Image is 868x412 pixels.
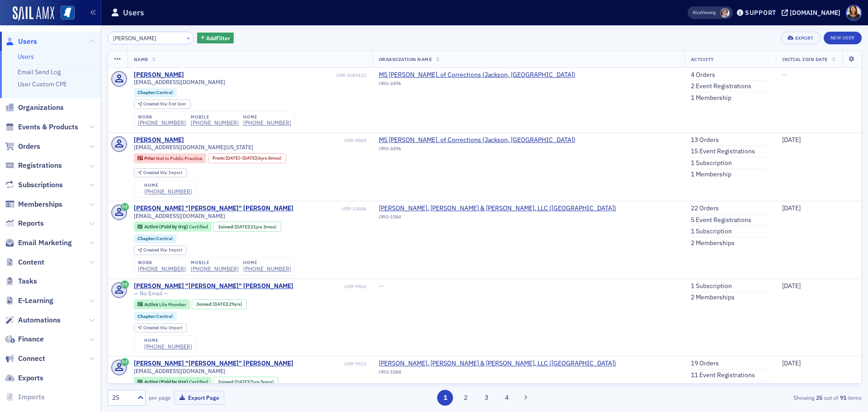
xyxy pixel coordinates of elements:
[143,248,182,253] div: Import
[235,223,249,230] span: [DATE]
[191,119,239,126] a: [PHONE_NUMBER]
[691,147,755,156] a: 15 Event Registrations
[134,213,225,219] span: [EMAIL_ADDRESS][DOMAIN_NAME]
[691,136,719,144] a: 13 Orders
[379,360,616,368] a: [PERSON_NAME], [PERSON_NAME] & [PERSON_NAME], LLC ([GEOGRAPHIC_DATA])
[144,379,189,385] span: Active (Paid by Org)
[691,82,751,90] a: 2 Event Registrations
[134,71,184,79] a: [PERSON_NAME]
[134,282,293,290] a: [PERSON_NAME] "[PERSON_NAME]" [PERSON_NAME]
[143,101,169,107] span: Created Via :
[691,383,732,391] a: 1 Subscription
[18,199,62,209] span: Memberships
[134,204,293,213] a: [PERSON_NAME] "[PERSON_NAME]" [PERSON_NAME]
[5,199,62,209] a: Memberships
[691,216,751,224] a: 5 Event Registrations
[189,379,208,385] span: Certified
[137,313,173,319] a: Chapter:Central
[134,312,177,321] div: Chapter:
[134,88,177,97] div: Chapter:
[617,393,862,402] div: Showing out of items
[144,343,192,350] a: [PHONE_NUMBER]
[693,9,701,15] div: Also
[144,188,192,195] div: [PHONE_NUMBER]
[18,161,62,170] span: Registrations
[134,168,187,178] div: Created Via: Import
[379,146,576,155] div: ORG-2496
[5,122,78,132] a: Events & Products
[782,71,787,79] span: —
[691,282,732,290] a: 1 Subscription
[134,299,190,309] div: Active: Active: Life Member
[143,170,182,175] div: Import
[691,294,735,302] a: 2 Memberships
[18,296,53,306] span: E-Learning
[138,119,186,126] a: [PHONE_NUMBER]
[5,142,40,152] a: Orders
[691,239,735,247] a: 2 Memberships
[18,315,61,325] span: Automations
[134,234,177,243] div: Chapter:
[137,301,186,307] a: Active Life Member
[143,102,186,107] div: End User
[218,224,235,230] span: Joined :
[782,9,844,16] button: [DOMAIN_NAME]
[824,32,862,44] a: New User
[108,32,194,44] input: Search…
[18,218,44,228] span: Reports
[134,79,225,85] span: [EMAIL_ADDRESS][DOMAIN_NAME]
[243,265,291,272] a: [PHONE_NUMBER]
[212,155,226,161] span: From :
[13,6,54,21] img: SailAMX
[149,393,171,402] label: per page
[379,214,616,223] div: ORG-1584
[478,390,494,406] button: 3
[745,9,776,17] div: Support
[379,71,576,79] span: MS Dept. of Corrections (Jackson, MS)
[226,155,240,161] span: [DATE]
[782,359,801,367] span: [DATE]
[242,155,256,161] span: [DATE]
[134,222,212,232] div: Active (Paid by Org): Active (Paid by Org): Certified
[5,257,44,267] a: Content
[5,180,63,190] a: Subscriptions
[137,224,208,230] a: Active (Paid by Org) Certified
[18,37,37,47] span: Users
[138,265,186,272] div: [PHONE_NUMBER]
[379,136,576,144] span: MS Dept. of Corrections (Jackson, MS)
[720,8,730,18] span: Lydia Carlisle
[5,276,37,286] a: Tasks
[137,90,173,95] a: Chapter:Central
[18,238,72,248] span: Email Marketing
[137,379,208,385] a: Active (Paid by Org) Certified
[134,99,191,109] div: Created Via: End User
[226,155,282,161] div: – (6yrs 8mos)
[691,170,731,179] a: 1 Membership
[379,204,616,213] a: [PERSON_NAME], [PERSON_NAME] & [PERSON_NAME], LLC ([GEOGRAPHIC_DATA])
[137,155,202,161] a: Prior Not in Public Practice
[192,299,247,309] div: Joined: 1996-08-27 00:00:00
[5,373,43,383] a: Exports
[5,315,61,325] a: Automations
[18,122,78,132] span: Events & Products
[243,260,291,265] div: home
[499,390,515,406] button: 4
[159,301,186,308] span: Life Member
[213,301,227,307] span: [DATE]
[5,296,53,306] a: E-Learning
[5,238,72,248] a: Email Marketing
[838,393,848,402] strong: 91
[235,224,277,230] div: (21yrs 3mos)
[379,136,576,144] a: MS [PERSON_NAME]. of Corrections (Jackson, [GEOGRAPHIC_DATA])
[379,56,432,62] span: Organization Name
[437,390,453,406] button: 1
[795,36,814,41] div: Export
[134,56,148,62] span: Name
[5,334,44,344] a: Finance
[143,326,182,331] div: Import
[191,260,239,265] div: mobile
